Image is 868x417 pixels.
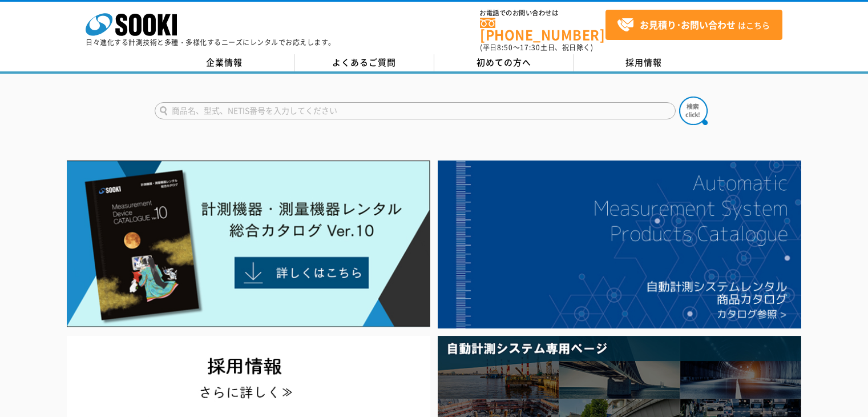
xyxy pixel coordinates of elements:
[617,17,770,34] span: はこちら
[434,54,574,71] a: 初めての方へ
[155,54,294,71] a: 企業情報
[155,102,676,119] input: 商品名、型式、NETIS番号を入力してください
[605,10,782,40] a: お見積り･お問い合わせはこちら
[574,54,714,71] a: 採用情報
[86,39,336,46] p: 日々進化する計測技術と多種・多様化するニーズにレンタルでお応えします。
[438,161,801,328] img: 自動計測システムカタログ
[497,42,513,53] span: 8:50
[480,18,605,41] a: [PHONE_NUMBER]
[67,161,430,327] img: Catalog Ver10
[480,42,593,53] span: (平日 ～ 土日、祝日除く)
[640,18,736,31] strong: お見積り･お問い合わせ
[477,56,531,69] span: 初めての方へ
[294,54,434,71] a: よくあるご質問
[520,42,540,53] span: 17:30
[679,97,708,125] img: btn_search.png
[480,10,605,17] span: お電話でのお問い合わせは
